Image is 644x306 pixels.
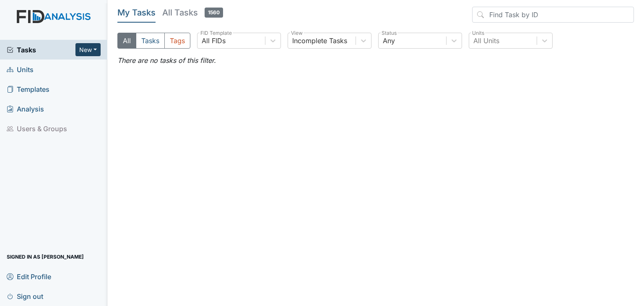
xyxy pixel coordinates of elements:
div: Type filter [117,33,190,49]
span: Templates [7,83,49,96]
button: Tags [164,33,190,49]
button: All [117,33,136,49]
h5: My Tasks [117,7,156,18]
span: Signed in as [PERSON_NAME] [7,250,84,263]
span: Sign out [7,290,43,303]
h5: All Tasks [162,7,223,18]
div: Incomplete Tasks [292,36,347,46]
span: Analysis [7,102,44,115]
span: Edit Profile [7,270,51,283]
div: All Units [473,36,499,46]
span: 1560 [205,8,223,18]
button: New [75,43,101,56]
div: All FIDs [202,36,226,46]
div: Any [383,36,395,46]
a: Tasks [7,45,75,55]
em: There are no tasks of this filter. [117,56,216,65]
button: Tasks [136,33,165,49]
input: Find Task by ID [472,7,634,23]
span: Units [7,63,34,76]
